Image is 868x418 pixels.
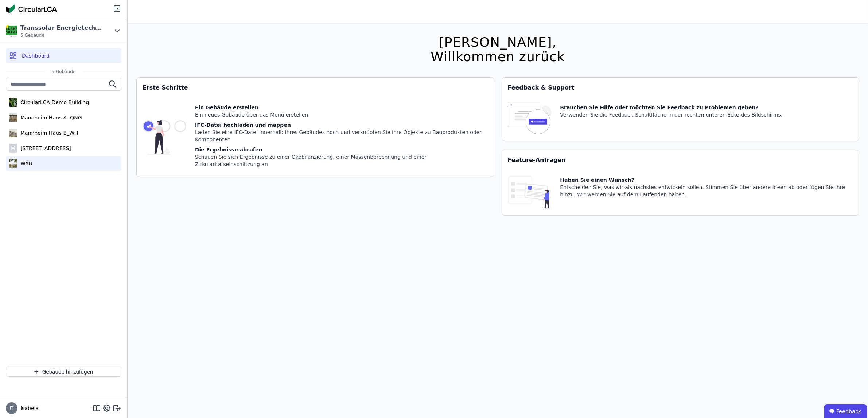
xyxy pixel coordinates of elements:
[195,121,488,129] div: IFC-Datei hochladen und mappen
[9,158,17,169] img: WAB
[195,146,488,153] div: Die Ergebnisse abrufen
[137,78,494,98] div: Erste Schritte
[502,78,859,98] div: Feedback & Support
[6,367,121,377] button: Gebäude hinzufügen
[431,50,565,64] div: Willkommen zurück
[20,24,104,32] div: Transsolar Energietechnik
[20,32,104,38] span: 5 Gebäude
[560,176,853,184] div: Haben Sie einen Wunsch?
[508,176,552,209] img: feature_request_tile-UiXE1qGU.svg
[9,127,17,139] img: Mannheim Haus B_WH
[431,35,565,50] div: [PERSON_NAME],
[10,406,14,410] span: IT
[44,69,83,75] span: 5 Gebäude
[6,4,57,13] img: Concular
[17,114,82,121] div: Mannheim Haus A- QNG
[560,111,783,118] div: Verwenden Sie die Feedback-Schaltfläche in der rechten unteren Ecke des Bildschirms.
[17,99,89,106] div: CircularLCA Demo Building
[195,104,488,111] div: Ein Gebäude erstellen
[9,96,17,108] img: CircularLCA Demo Building
[17,160,32,167] div: WAB
[195,129,488,143] div: Laden Sie eine IFC-Datei innerhalb Ihres Gebäudes hoch und verknüpfen Sie ihre Objekte zu Bauprod...
[9,112,17,123] img: Mannheim Haus A- QNG
[195,111,488,118] div: Ein neues Gebäude über das Menü erstellen
[502,150,859,170] div: Feature-Anfragen
[508,104,552,135] img: feedback-icon-HCTs5lye.svg
[17,129,78,137] div: Mannheim Haus B_WH
[6,25,17,37] img: Transsolar Energietechnik
[17,405,39,412] span: Isabela
[560,184,853,198] div: Entscheiden Sie, was wir als nächstes entwickeln sollen. Stimmen Sie über andere Ideen ab oder fü...
[17,145,71,152] div: [STREET_ADDRESS]
[560,104,783,111] div: Brauchen Sie Hilfe oder möchten Sie Feedback zu Problemen geben?
[9,144,17,153] div: M
[22,52,50,59] span: Dashboard
[143,104,186,171] img: getting_started_tile-DrF_GRSv.svg
[195,153,488,168] div: Schauen Sie sich Ergebnisse zu einer Ökobilanzierung, einer Massenberechnung und einer Zirkularit...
